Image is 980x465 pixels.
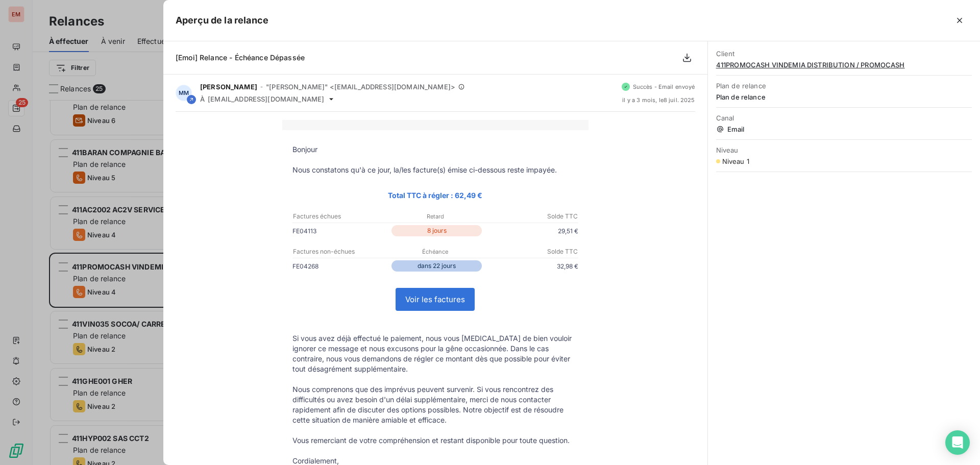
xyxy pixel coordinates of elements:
[716,93,972,101] span: Plan de relance
[484,261,578,272] p: 32,98 €
[388,247,482,256] p: Échéance
[388,212,482,221] p: Retard
[391,260,482,272] p: dans 22 jours
[483,212,578,221] p: Solde TTC
[716,82,972,90] span: Plan de relance
[293,212,387,221] p: Factures échues
[200,83,257,91] span: [PERSON_NAME]
[716,114,972,122] span: Canal
[266,83,455,91] span: "[PERSON_NAME]" <[EMAIL_ADDRESS][DOMAIN_NAME]>
[292,226,389,236] p: FE04113
[483,247,578,256] p: Solde TTC
[716,61,972,69] span: 411PROMOCASH VINDEMIA DISTRIBUTION / PROMOCASH
[292,435,578,446] p: Vous remerciant de votre compréhension et restant disponible pour toute question.
[200,95,205,103] span: À
[633,84,695,90] span: Succès - Email envoyé
[208,95,324,103] span: [EMAIL_ADDRESS][DOMAIN_NAME]
[622,97,695,103] span: il y a 3 mois , le 8 juil. 2025
[484,226,578,236] p: 29,51 €
[292,144,578,155] p: Bonjour
[292,165,578,175] p: Nous constatons qu'à ce jour, la/les facture(s) émise ci-dessous reste impayée.
[176,85,192,101] div: MM
[716,146,972,154] span: Niveau
[716,125,972,133] span: Email
[722,157,749,165] span: Niveau 1
[292,333,578,374] p: Si vous avez déjà effectué le paiement, nous vous [MEDICAL_DATA] de bien vouloir ignorer ce messa...
[396,288,474,310] a: Voir les factures
[176,13,268,28] h5: Aperçu de la relance
[292,189,578,201] p: Total TTC à régler : 62,49 €
[260,84,263,90] span: -
[945,430,970,455] div: Open Intercom Messenger
[293,247,387,256] p: Factures non-échues
[176,53,305,62] span: [Emoi] Relance - Échéance Dépassée
[292,261,389,272] p: FE04268
[716,50,972,58] span: Client
[391,225,482,236] p: 8 jours
[292,384,578,425] p: Nous comprenons que des imprévus peuvent survenir. Si vous rencontrez des difficultés ou avez bes...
